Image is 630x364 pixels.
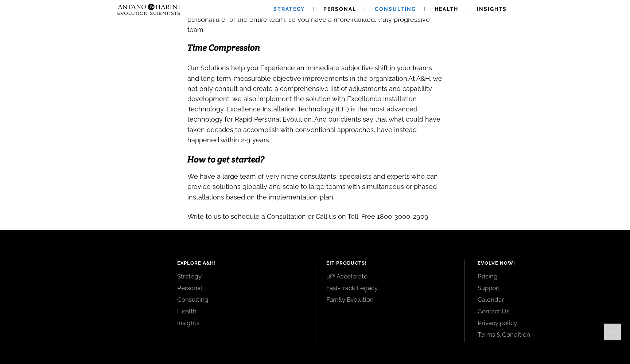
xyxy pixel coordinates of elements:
a: Fam!ly Evolution [326,296,454,304]
span: Our Solutions help you Experience an immediate subjective shift in your teams and long term-measu... [187,64,432,82]
a: Fast-Track Legacy [326,284,454,292]
a: uP! Accelerate [326,272,454,280]
span: At A&H, we not only consult and create a comprehensive list of adjustments and capability develop... [187,75,442,144]
span: How to get started? [187,154,264,165]
span: Time Compression [187,42,260,53]
span: Consulting [375,6,416,12]
span: Personal [323,6,356,12]
a: Terms & Condition [478,331,614,339]
h4: Evolve Now! [478,260,614,267]
a: Calendar [478,296,614,304]
span: Health [435,6,458,12]
h4: EIT Products! [326,260,454,267]
a: Privacy policy [478,319,614,327]
a: Insights [177,319,304,327]
a: Pricing [478,272,614,280]
a: Contact Us [478,307,614,315]
a: Support [478,284,614,292]
a: Strategy [177,272,304,280]
a: Health [177,307,304,315]
h4: Explore A&H! [177,260,304,267]
a: Consulting [177,296,304,304]
span: Insights [477,6,507,12]
span: We have a large team of very niche consultants, specialists and experts who can provide solutions... [187,173,438,201]
a: Personal [177,284,304,292]
span: Strategy [273,6,305,12]
span: Write to us to schedule a Consultation or Call us on Toll-Free 1800-3000-2909 [187,213,428,220]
